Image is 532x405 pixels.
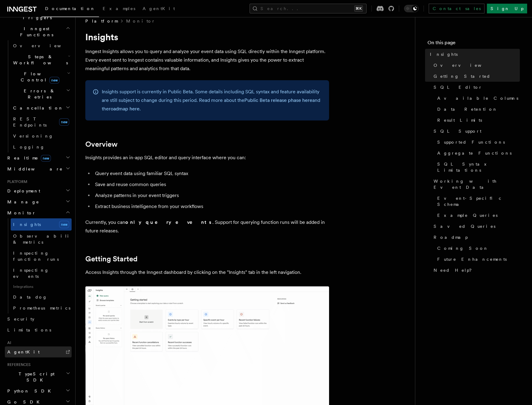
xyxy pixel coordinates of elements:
a: Observability & metrics [11,231,72,248]
span: Documentation [45,6,95,11]
span: Go SDK [5,399,43,405]
a: Security [5,314,72,324]
a: Getting Started [431,71,520,82]
a: AgentKit [5,346,72,357]
span: REST Endpoints [13,116,47,127]
a: Overview [11,40,72,51]
a: Available Columns [435,93,520,104]
span: Available Columns [437,95,518,101]
span: Cancellation [11,105,63,111]
li: Analyze patterns in your event triggers [93,191,329,200]
a: Event-Specific Schema [435,193,520,210]
button: Cancellation [11,102,72,113]
li: Extract business intelligence from your workflows [93,202,329,211]
span: Platform [5,179,27,184]
strong: only query events [125,219,212,225]
p: Access Insights through the Inngest dashboard by clicking on the "Insights" tab in the left navig... [85,268,329,277]
a: roadmap here [109,106,140,112]
span: Middleware [5,166,63,172]
a: Overview [431,60,520,71]
a: Prometheus metrics [11,303,72,314]
span: Security [7,317,34,321]
span: SQL Support [434,128,481,134]
span: Overview [13,43,76,48]
span: Inspecting events [13,268,49,279]
span: Inngest Functions [5,26,66,38]
span: Realtime [5,155,51,161]
button: Search...⌘K [250,4,367,13]
a: Versioning [11,131,72,142]
span: AgentKit [143,6,175,11]
span: new [59,118,69,126]
a: Monitor [126,18,155,24]
a: Insightsnew [11,218,72,231]
button: TypeScript SDK [5,368,72,385]
a: Sign Up [487,4,527,13]
a: Limitations [5,324,72,335]
span: Insights [430,51,458,57]
p: Insights support is currently in Public Beta. Some details including SQL syntax and feature avail... [102,88,322,113]
li: Query event data using familiar SQL syntax [93,169,329,178]
span: Integrations [11,282,72,292]
span: References [5,362,30,367]
span: Manage [5,199,39,205]
span: Insights [13,222,41,227]
button: Steps & Workflows [11,51,72,68]
span: Logging [13,145,45,149]
span: Prometheus metrics [13,306,70,310]
button: Monitor [5,207,72,218]
div: Inngest Functions [5,40,72,152]
a: Documentation [41,2,99,17]
a: Future Enhancements [435,254,520,265]
a: Data Retention [435,104,520,115]
span: new [49,77,59,84]
span: Example Queries [437,212,498,218]
a: Roadmap [431,232,520,243]
span: Aggregate Functions [437,150,512,156]
span: SQL Editor [434,84,482,90]
span: Need Help? [434,267,476,273]
a: SQL Syntax Limitations [435,159,520,176]
span: Limitations [7,328,51,332]
span: Data Retention [437,106,498,112]
span: new [59,221,69,228]
a: Overview [85,140,118,149]
span: SQL Syntax Limitations [437,161,520,173]
h4: On this page [427,39,520,49]
a: Contact sales [429,4,484,13]
a: Public Beta release phase here [244,97,312,103]
h1: Insights [85,31,329,42]
kbd: ⌘K [354,5,363,12]
a: SQL Editor [431,82,520,93]
span: Python SDK [5,388,55,394]
span: Inspecting function runs [13,251,59,262]
button: Errors & Retries [11,85,72,102]
a: Need Help? [431,265,520,276]
span: Event-Specific Schema [437,195,520,207]
button: Realtimenew [5,152,72,163]
span: Versioning [13,134,53,138]
span: Examples [103,6,135,11]
a: REST Endpointsnew [11,113,72,131]
li: Save and reuse common queries [93,180,329,189]
a: Aggregate Functions [435,148,520,159]
span: Steps & Workflows [11,54,68,66]
span: Deployment [5,188,40,194]
a: SQL Support [431,126,520,137]
a: Working with Event Data [431,176,520,193]
button: Deployment [5,185,72,196]
span: new [41,155,51,162]
span: Platform [85,18,118,24]
a: Saved Queries [431,221,520,232]
a: Examples [99,2,139,16]
button: Toggle dark mode [404,5,419,12]
a: Logging [11,142,72,152]
span: Observability & metrics [13,234,76,245]
a: Coming Soon [435,243,520,254]
span: AI [5,340,11,345]
a: Result Limits [435,115,520,126]
span: Coming Soon [437,245,488,251]
span: AgentKit [7,349,40,354]
span: Working with Event Data [434,178,520,190]
p: Inngest Insights allows you to query and analyze your event data using SQL directly within the In... [85,47,329,73]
